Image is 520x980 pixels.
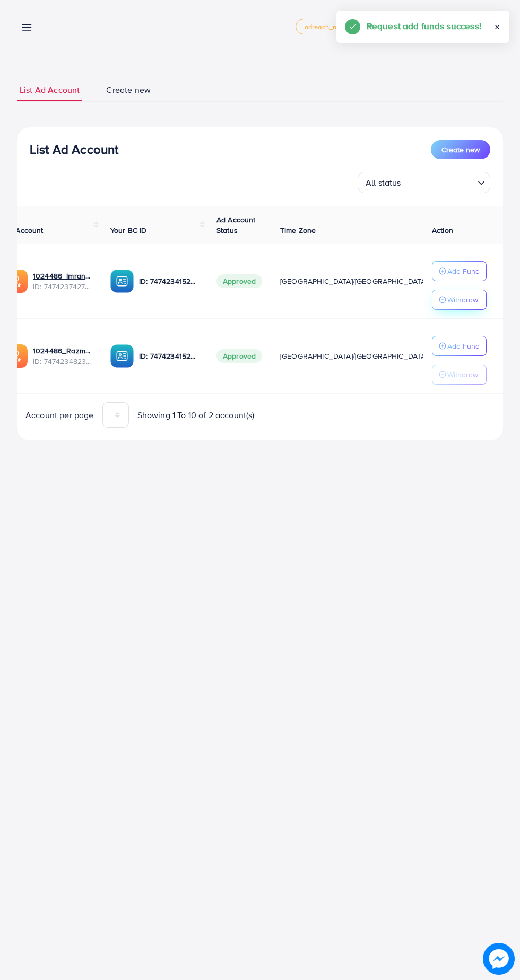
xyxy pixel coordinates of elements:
[110,270,134,293] img: ic-ba-acc.ded83a64.svg
[33,356,93,367] span: ID: 7474234823184416769
[447,368,478,381] p: Withdraw
[441,144,480,155] span: Create new
[33,271,93,292] div: <span class='underline'>1024486_Imran_1740231528988</span></br>7474237427478233089
[4,225,44,236] span: Ad Account
[33,281,93,292] span: ID: 7474237427478233089
[106,84,151,96] span: Create new
[447,293,478,306] p: Withdraw
[139,275,200,288] p: ID: 7474234152863678481
[20,84,80,96] span: List Ad Account
[404,173,473,190] input: Search for option
[432,365,487,385] button: Withdraw
[367,19,481,33] h5: Request add funds success!
[432,225,453,236] span: Action
[33,345,93,367] div: <span class='underline'>1024486_Razman_1740230915595</span></br>7474234823184416769
[447,265,480,277] p: Add Fund
[110,344,134,368] img: ic-ba-acc.ded83a64.svg
[110,225,147,236] span: Your BC ID
[432,261,487,281] button: Add Fund
[296,19,385,34] a: adreach_new_package
[363,175,403,190] span: All status
[30,142,118,157] h3: List Ad Account
[432,336,487,356] button: Add Fund
[216,274,262,288] span: Approved
[25,409,94,421] span: Account per page
[358,172,490,193] div: Search for option
[432,290,487,310] button: Withdraw
[280,351,428,361] span: [GEOGRAPHIC_DATA]/[GEOGRAPHIC_DATA]
[216,214,256,236] span: Ad Account Status
[216,349,262,363] span: Approved
[431,140,490,159] button: Create new
[447,340,480,352] p: Add Fund
[280,276,428,287] span: [GEOGRAPHIC_DATA]/[GEOGRAPHIC_DATA]
[139,350,200,362] p: ID: 7474234152863678481
[484,944,514,974] img: image
[305,23,376,30] span: adreach_new_package
[137,409,255,421] span: Showing 1 To 10 of 2 account(s)
[33,345,93,356] a: 1024486_Razman_1740230915595
[33,271,93,281] a: 1024486_Imran_1740231528988
[280,225,316,236] span: Time Zone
